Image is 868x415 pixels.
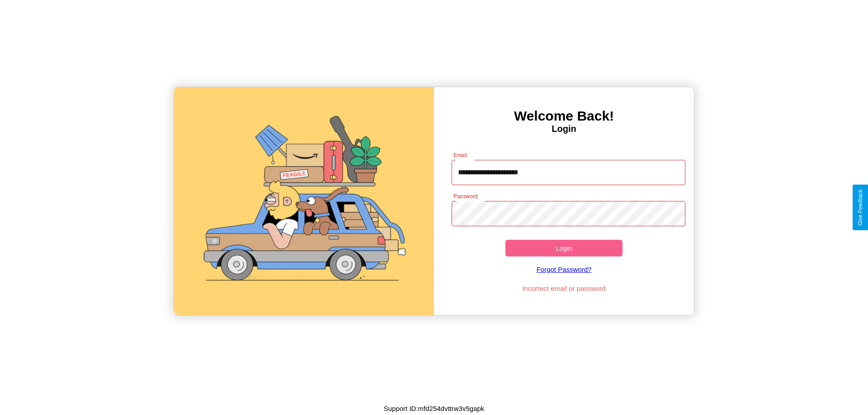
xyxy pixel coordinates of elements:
[384,402,485,415] p: Support ID: mfd254dvttrw3v5gapk
[174,87,434,315] img: gif
[453,151,467,159] label: Email
[434,108,694,124] h3: Welcome Back!
[434,124,694,134] h4: Login
[447,282,681,294] p: Incorrect email or password
[505,240,623,256] button: Login
[453,192,477,200] label: Password
[447,256,681,282] a: Forgot Password?
[857,189,863,226] div: Give Feedback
